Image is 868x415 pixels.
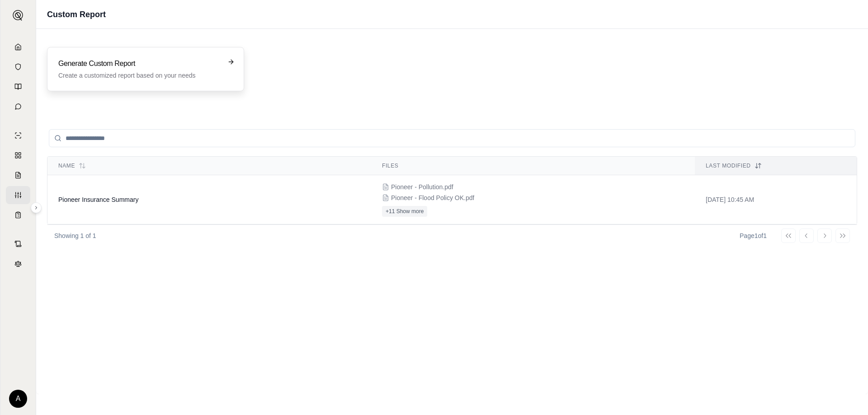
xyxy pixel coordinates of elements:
[6,126,30,145] a: Single Policy
[58,58,220,69] h3: Generate Custom Report
[391,193,474,202] span: Pioneer - Flood Policy OK.pdf
[706,162,846,169] div: Last modified
[695,175,857,224] td: [DATE] 10:45 AM
[13,10,24,21] img: Expand sidebar
[391,182,453,191] span: Pioneer - Pollution.pdf
[9,390,27,408] div: A
[47,8,106,21] h1: Custom Report
[58,71,220,80] p: Create a customized report based on your needs
[371,157,695,175] th: Files
[31,202,42,213] button: Expand sidebar
[6,38,30,56] a: Home
[6,146,30,164] a: Policy Comparisons
[382,206,427,217] button: +11 Show more
[6,98,30,116] a: Chat
[54,231,96,240] p: Showing 1 of 1
[6,78,30,96] a: Prompt Library
[6,206,30,224] a: Coverage Table
[740,231,767,240] div: Page 1 of 1
[9,6,27,24] button: Expand sidebar
[6,58,30,76] a: Documents Vault
[6,186,30,204] a: Custom Report
[6,235,30,253] a: Contract Analysis
[58,196,138,203] span: Pioneer Insurance Summary
[6,166,30,184] a: Claim Coverage
[58,162,360,169] div: Name
[6,255,30,273] a: Legal Search Engine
